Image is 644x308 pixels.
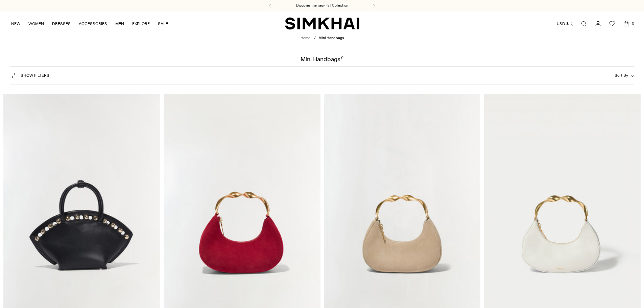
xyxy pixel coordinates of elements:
h1: Mini Handbags [301,56,343,62]
nav: breadcrumbs [301,35,344,41]
a: Wishlist [605,17,619,30]
a: WOMEN [28,16,44,31]
span: Show Filters [21,73,49,78]
a: MEN [115,16,124,31]
span: Sort By [615,73,628,78]
button: Sort By [615,72,634,79]
span: 0 [630,20,636,26]
button: USD $ [557,16,575,31]
a: Open search modal [577,17,591,30]
div: / [314,35,316,41]
button: Show Filters [10,70,49,81]
span: Mini Handbags [318,36,344,40]
a: Home [301,36,310,40]
a: EXPLORE [132,16,150,31]
div: 9 [341,56,343,62]
a: ACCESSORIES [79,16,107,31]
a: Discover the new Fall Collection [296,3,348,8]
a: Go to the account page [591,17,605,30]
a: SALE [158,16,168,31]
a: SIMKHAI [285,17,359,30]
a: Open cart modal [620,17,633,30]
a: NEW [11,16,20,31]
a: DRESSES [52,16,71,31]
